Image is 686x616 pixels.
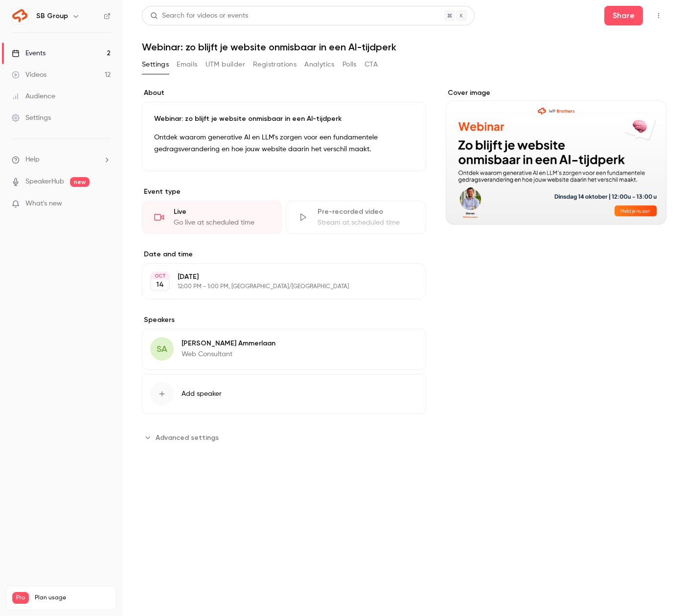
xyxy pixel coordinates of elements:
li: help-dropdown-opener [12,155,111,165]
p: 14 [156,280,164,290]
p: Webinar: zo blijft je website onmisbaar in een AI-tijdperk [154,114,414,124]
button: Advanced settings [142,430,225,445]
p: [DATE] [178,272,374,282]
label: Cover image [446,88,667,98]
span: SA [157,342,167,356]
button: Analytics [304,57,335,72]
section: Advanced settings [142,430,426,445]
p: Event type [142,187,426,197]
span: Add speaker [182,389,222,399]
label: About [142,88,426,98]
label: Date and time [142,250,426,259]
div: Search for videos or events [150,11,248,21]
div: Live [174,207,270,217]
span: Pro [12,592,29,604]
div: Pre-recorded videoStream at scheduled time [286,201,426,234]
span: Plan usage [35,594,110,602]
div: Go live at scheduled time [174,218,270,228]
span: Help [25,155,40,165]
h1: Webinar: zo blijft je website onmisbaar in een AI-tijdperk [142,41,666,53]
button: Share [604,6,643,25]
p: [PERSON_NAME] Ammerlaan [182,339,275,348]
button: UTM builder [206,57,245,72]
div: Events [12,48,46,58]
p: Ontdek waarom generative AI en LLM's zorgen voor een fundamentele gedragsverandering en hoe jouw ... [154,132,414,155]
span: Advanced settings [156,433,219,443]
button: CTA [365,57,378,72]
img: SB Group [12,8,28,24]
section: Cover image [446,88,667,225]
h6: SB Group [36,11,68,21]
button: Registrations [253,57,297,72]
iframe: Noticeable Trigger [99,200,111,208]
div: Settings [12,113,51,123]
button: Polls [343,57,357,72]
a: SpeakerHub [25,177,64,187]
p: 12:00 PM - 1:00 PM, [GEOGRAPHIC_DATA]/[GEOGRAPHIC_DATA] [178,283,374,291]
div: SA[PERSON_NAME] AmmerlaanWeb Consultant [142,329,426,370]
p: Web Consultant [182,349,275,359]
div: Pre-recorded video [318,207,413,217]
div: LiveGo live at scheduled time [142,201,282,234]
button: Add speaker [142,374,426,414]
div: Audience [12,91,55,101]
span: new [70,177,90,187]
div: Stream at scheduled time [318,218,413,228]
button: Settings [142,57,169,72]
label: Speakers [142,315,426,325]
div: Videos [12,70,46,80]
span: What's new [25,199,62,209]
button: Emails [177,57,197,72]
div: OCT [151,273,169,279]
